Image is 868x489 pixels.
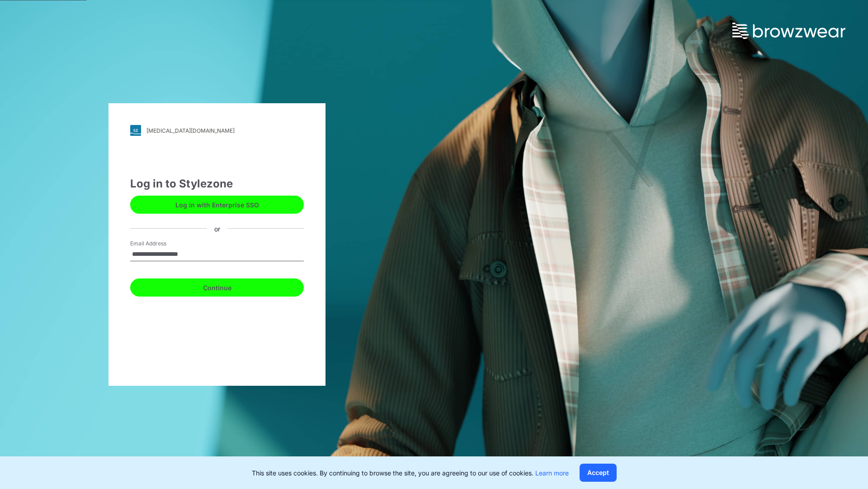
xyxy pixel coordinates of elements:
div: Log in to Stylezone [130,176,304,192]
a: [MEDICAL_DATA][DOMAIN_NAME] [130,125,304,136]
div: or [207,224,227,233]
div: [MEDICAL_DATA][DOMAIN_NAME] [146,127,235,134]
img: svg+xml;base64,PHN2ZyB3aWR0aD0iMjgiIGhlaWdodD0iMjgiIHZpZXdCb3g9IjAgMCAyOCAyOCIgZmlsbD0ibm9uZSIgeG... [130,125,141,136]
a: Learn more [535,469,569,477]
img: browzwear-logo.73288ffb.svg [732,23,845,39]
p: This site uses cookies. By continuing to browse the site, you are agreeing to our use of cookies. [252,468,569,478]
button: Continue [130,278,304,297]
label: Email Address [130,240,193,248]
button: Accept [580,464,617,482]
button: Log in with Enterprise SSO [130,196,304,214]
